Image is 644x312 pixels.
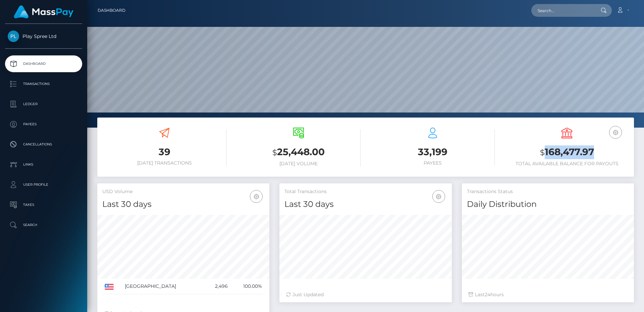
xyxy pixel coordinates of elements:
[286,291,445,298] div: Just Updated
[5,76,82,92] a: Transactions
[14,5,73,18] img: MassPay Logo
[284,188,446,195] h5: Total Transactions
[5,33,82,39] span: Play Spree Ltd
[8,119,79,129] p: Payees
[8,31,19,42] img: Play Spree Ltd
[272,148,277,157] small: $
[540,148,545,157] small: $
[531,4,594,17] input: Search...
[5,217,82,233] a: Search
[505,145,629,159] h3: 168,477.97
[8,139,79,149] p: Cancellations
[122,279,205,294] td: [GEOGRAPHIC_DATA]
[8,200,79,210] p: Taxes
[102,160,226,166] h6: [DATE] Transactions
[284,198,446,210] h4: Last 30 days
[236,161,361,167] h6: [DATE] Volume
[371,145,495,159] h3: 33,199
[8,99,79,109] p: Ledger
[5,116,82,133] a: Payees
[467,188,629,195] h5: Transactions Status
[5,156,82,173] a: Links
[505,161,629,167] h6: Total Available Balance for Payouts
[102,188,264,195] h5: USD Volume
[8,59,79,69] p: Dashboard
[5,176,82,193] a: User Profile
[5,136,82,153] a: Cancellations
[8,79,79,89] p: Transactions
[371,160,495,166] h6: Payees
[230,279,265,294] td: 100.00%
[8,180,79,190] p: User Profile
[467,198,629,210] h4: Daily Distribution
[5,196,82,213] a: Taxes
[98,3,125,17] a: Dashboard
[5,55,82,72] a: Dashboard
[102,198,264,210] h4: Last 30 days
[485,292,490,298] span: 24
[102,145,226,159] h3: 39
[236,145,361,159] h3: 25,448.00
[105,284,114,290] img: US.png
[8,220,79,230] p: Search
[8,160,79,170] p: Links
[469,291,627,298] div: Last hours
[205,279,230,294] td: 2,496
[5,96,82,113] a: Ledger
